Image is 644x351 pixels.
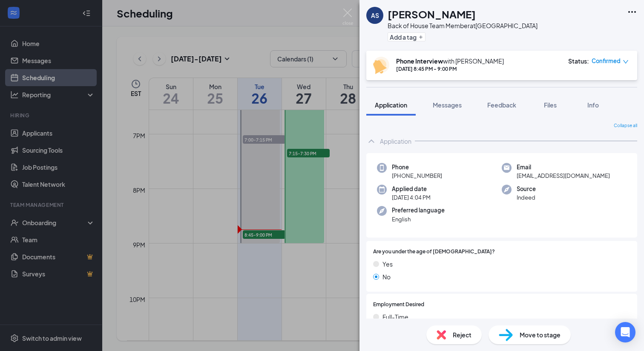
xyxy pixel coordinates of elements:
div: Open Intercom Messenger [615,322,635,342]
span: down [623,59,629,65]
span: Info [587,101,599,109]
div: with [PERSON_NAME] [396,57,504,65]
span: [PHONE_NUMBER] [392,171,442,180]
span: [EMAIL_ADDRESS][DOMAIN_NAME] [517,171,610,180]
span: Are you under the age of [DEMOGRAPHIC_DATA]? [373,248,495,256]
span: Messages [433,101,462,109]
span: Full-Time [382,312,408,322]
div: Application [380,137,411,145]
span: Reject [453,330,471,339]
h1: [PERSON_NAME] [388,7,476,21]
span: Email [517,163,610,171]
span: [DATE] 4:04 PM [392,193,431,202]
button: PlusAdd a tag [388,32,425,41]
span: Employment Desired [373,301,424,309]
span: Preferred language [392,206,445,215]
b: Phone Interview [396,57,443,65]
svg: ChevronUp [366,136,377,146]
span: Move to stage [520,330,561,339]
span: Indeed [517,193,536,202]
svg: Plus [418,35,423,40]
span: Yes [382,259,393,269]
svg: Ellipses [627,7,637,17]
span: English [392,215,445,223]
span: Feedback [487,101,516,109]
div: AS [371,11,379,20]
span: Source [517,185,536,193]
span: Files [544,101,557,109]
div: Status : [568,57,589,65]
span: Phone [392,163,442,171]
span: Confirmed [592,57,621,65]
span: Application [375,101,407,109]
div: Back of House Team Member at [GEOGRAPHIC_DATA] [388,21,538,30]
span: Applied date [392,185,431,193]
span: Collapse all [614,122,637,129]
span: No [382,272,391,281]
div: [DATE] 8:45 PM - 9:00 PM [396,65,504,73]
